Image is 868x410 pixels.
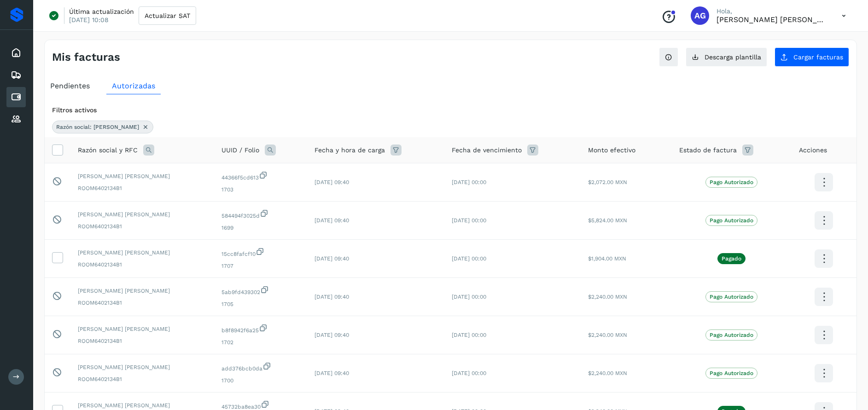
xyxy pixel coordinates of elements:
[588,145,635,155] span: Monto efectivo
[78,401,207,410] span: [PERSON_NAME] [PERSON_NAME]
[139,6,196,25] button: Actualizar SAT
[452,145,522,155] span: Fecha de vencimiento
[221,171,300,182] span: 44366f5cd613
[221,300,300,308] span: 1705
[221,362,300,373] span: add376bcb0da
[78,210,207,219] span: [PERSON_NAME] [PERSON_NAME]
[78,325,207,333] span: [PERSON_NAME] [PERSON_NAME]
[710,370,753,376] p: Pago Autorizado
[56,123,139,131] span: Razón social: [PERSON_NAME]
[588,370,627,376] span: $2,240.00 MXN
[452,217,486,224] span: [DATE] 00:00
[588,179,627,185] span: $2,072.00 MXN
[69,16,109,24] p: [DATE] 10:08
[50,81,90,90] span: Pendientes
[722,255,741,262] p: Pagado
[452,255,486,262] span: [DATE] 00:00
[315,332,349,338] span: [DATE] 09:40
[452,294,486,300] span: [DATE] 00:00
[52,51,120,64] h4: Mis facturas
[588,217,627,224] span: $5,824.00 MXN
[775,47,849,67] button: Cargar facturas
[78,260,207,269] span: ROOM6402134B1
[78,299,207,307] span: ROOM6402134B1
[799,145,827,155] span: Acciones
[52,105,849,115] div: Filtros activos
[78,145,138,155] span: Razón social y RFC
[315,179,349,185] span: [DATE] 09:40
[221,376,300,385] span: 1700
[78,172,207,180] span: [PERSON_NAME] [PERSON_NAME]
[78,337,207,345] span: ROOM6402134B1
[78,375,207,383] span: ROOM6402134B1
[710,217,753,224] p: Pago Autorizado
[710,332,753,338] p: Pago Autorizado
[717,7,827,15] p: Hola,
[588,255,626,262] span: $1,904.00 MXN
[52,121,153,133] div: Razón social: MAURO FLORENTINO
[793,54,843,60] span: Cargar facturas
[221,185,300,194] span: 1703
[315,255,349,262] span: [DATE] 09:40
[221,285,300,296] span: 5ab9fd439302
[315,145,385,155] span: Fecha y hora de carga
[221,209,300,220] span: 584494f3025d
[6,65,26,85] div: Embarques
[78,248,207,257] span: [PERSON_NAME] [PERSON_NAME]
[452,332,486,338] span: [DATE] 00:00
[221,262,300,270] span: 1707
[315,370,349,376] span: [DATE] 09:40
[6,109,26,129] div: Proveedores
[69,7,134,16] p: Última actualización
[221,323,300,335] span: b8f8942f6a25
[315,217,349,224] span: [DATE] 09:40
[221,247,300,258] span: 15cc8fafcf10
[705,54,761,60] span: Descarga plantilla
[588,294,627,300] span: $2,240.00 MXN
[6,43,26,63] div: Inicio
[710,294,753,300] p: Pago Autorizado
[315,294,349,300] span: [DATE] 09:40
[679,145,737,155] span: Estado de factura
[112,81,155,90] span: Autorizadas
[221,145,259,155] span: UUID / Folio
[145,12,190,19] span: Actualizar SAT
[588,332,627,338] span: $2,240.00 MXN
[78,363,207,371] span: [PERSON_NAME] [PERSON_NAME]
[78,222,207,231] span: ROOM6402134B1
[78,287,207,295] span: [PERSON_NAME] [PERSON_NAME]
[710,179,753,185] p: Pago Autorizado
[6,87,26,107] div: Cuentas por pagar
[452,370,486,376] span: [DATE] 00:00
[686,47,767,67] button: Descarga plantilla
[221,338,300,346] span: 1702
[78,184,207,192] span: ROOM6402134B1
[717,15,827,24] p: Abigail Gonzalez Leon
[221,224,300,232] span: 1699
[452,179,486,185] span: [DATE] 00:00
